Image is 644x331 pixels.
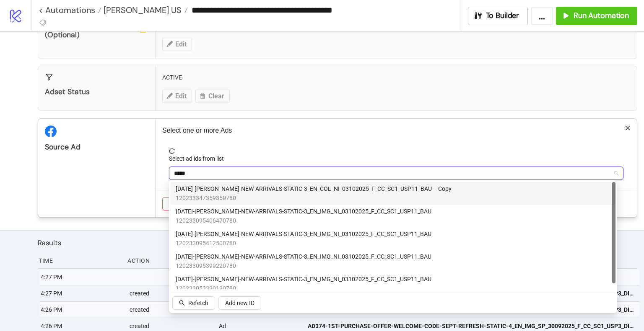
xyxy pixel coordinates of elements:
div: created [129,302,212,318]
span: 120233347359350780 [176,193,452,203]
button: Run Automation [556,7,637,25]
div: AD383-DIANE-BURGUNDY-NEW-ARRIVALS-STATIC-3_EN_IMG_NI_03102025_F_CC_SC1_USP11_BAU [171,250,615,272]
span: To Builder [486,11,519,21]
label: Select ad ids from list [169,154,229,163]
button: ... [531,7,553,25]
input: Select ad ids from list [174,168,192,178]
div: Source Ad [45,142,148,152]
button: Refetch [172,296,215,310]
span: [DATE]-[PERSON_NAME]-NEW-ARRIVALS-STATIC-3_EN_IMG_NI_03102025_F_CC_SC1_USP11_BAU [176,207,431,216]
span: Add new ID [225,300,254,306]
span: Run Automation [574,11,629,21]
button: Add new ID [218,296,261,310]
span: 120233095406470780 [176,216,431,225]
span: [DATE]-[PERSON_NAME]-NEW-ARRIVALS-STATIC-3_EN_IMG_NI_03102025_F_CC_SC1_USP11_BAU [176,252,431,261]
span: 120233095412500780 [176,239,431,248]
div: AD383-DIANE-BURGUNDY-NEW-ARRIVALS-STATIC-3_EN_COL_NI_03102025_F_CC_SC1_USP11_BAU – Copy [171,182,615,205]
span: reload [169,148,623,154]
span: [DATE]-[PERSON_NAME]-NEW-ARRIVALS-STATIC-3_EN_IMG_NI_03102025_F_CC_SC1_USP11_BAU [176,275,431,284]
div: AD383-DIANE-BURGUNDY-NEW-ARRIVALS-STATIC-3_EN_IMG_NI_03102025_F_CC_SC1_USP11_BAU [171,205,615,227]
span: 120233095399220780 [176,261,431,270]
button: Cancel [162,197,193,210]
p: Select one or more Ads [162,126,630,136]
div: AD383-DIANE-BURGUNDY-NEW-ARRIVALS-STATIC-3_EN_IMG_NI_03102025_F_CC_SC1_USP11_BAU [171,272,615,295]
span: search [179,300,185,306]
h2: Results [38,237,637,248]
span: AD374-1ST-PURCHASE-OFFER-WELCOME-CODE-SEPT-REFRESH-STATIC-4_EN_IMG_SP_30092025_F_CC_SC1_USP3_DISC... [308,321,634,331]
a: < Automations [39,6,101,14]
a: [PERSON_NAME] US [101,6,188,14]
div: 4:26 PM [40,302,123,318]
span: Refetch [188,300,208,306]
div: Time [38,253,121,269]
div: created [129,285,212,301]
div: 4:27 PM [40,285,123,301]
button: To Builder [468,7,528,25]
div: AD383-DIANE-BURGUNDY-NEW-ARRIVALS-STATIC-3_EN_IMG_NI_03102025_F_CC_SC1_USP11_BAU [171,227,615,250]
span: [PERSON_NAME] US [101,5,182,15]
span: close [625,125,631,131]
div: Action [127,253,210,269]
span: [DATE]-[PERSON_NAME]-NEW-ARRIVALS-STATIC-3_EN_IMG_NI_03102025_F_CC_SC1_USP11_BAU [176,229,431,239]
span: 120233053390190780 [176,284,431,293]
span: [DATE]-[PERSON_NAME]-NEW-ARRIVALS-STATIC-3_EN_COL_NI_03102025_F_CC_SC1_USP11_BAU – Copy [176,184,452,193]
div: 4:27 PM [40,269,123,285]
